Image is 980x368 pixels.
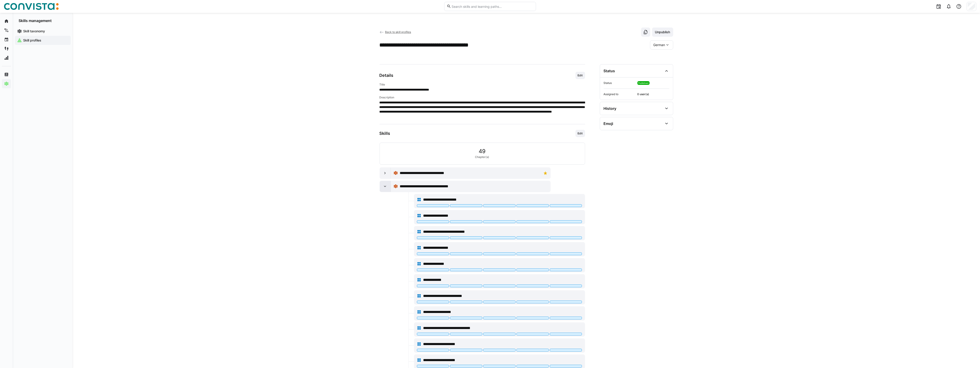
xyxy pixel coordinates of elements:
h4: Title [380,83,585,86]
h3: Skills [380,131,390,136]
span: Published [638,82,649,84]
span: 0 user(s) [637,92,669,96]
h3: Details [380,73,394,78]
span: Back to skill profiles [385,30,411,34]
span: Assigned to [604,92,636,96]
span: Status [604,81,636,85]
input: Search skills and learning paths… [451,4,533,8]
div: History [604,106,617,111]
button: Edit [575,130,585,137]
div: Status [604,69,615,73]
span: Chapter(s) [475,155,489,159]
button: Unpublish [652,28,673,37]
a: Back to skill profiles [380,30,411,34]
h4: Description [380,96,585,99]
span: Edit [577,132,583,135]
span: Unpublish [654,30,671,34]
div: Emoji [604,121,613,126]
button: Edit [575,72,585,79]
span: Edit [577,74,583,77]
span: German [653,43,665,47]
span: 49 [479,148,486,154]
